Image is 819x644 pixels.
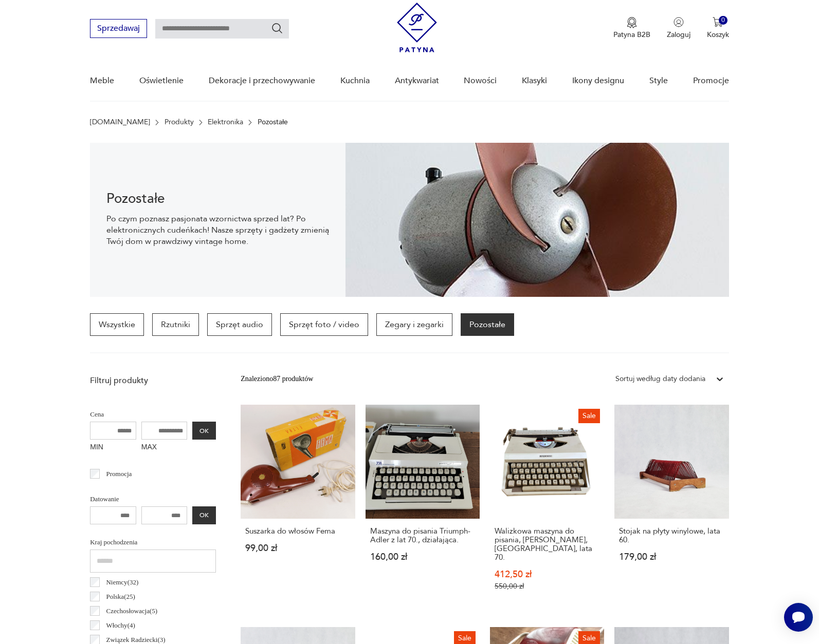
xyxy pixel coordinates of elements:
[280,313,368,336] a: Sprzęt foto / video
[106,591,135,602] p: Polska ( 25 )
[106,468,132,480] p: Promocja
[619,527,724,544] h3: Stojak na płyty winylowe, lata 60.
[649,61,668,101] a: Style
[674,17,684,27] img: Ikonka użytkownika
[572,61,624,101] a: Ikony designu
[139,61,184,101] a: Oświetlenie
[241,373,313,385] div: Znaleziono 87 produktów
[106,193,329,205] h1: Pozostałe
[627,17,637,28] img: Ikona medalu
[490,405,604,611] a: SaleWalizkowa maszyna do pisania, Mercedes Buromaschinen, Włochy, lata 70.Walizkowa maszyna do pi...
[90,409,216,420] p: Cena
[464,61,497,101] a: Nowości
[90,19,147,38] button: Sprzedawaj
[461,313,514,336] a: Pozostałe
[192,506,216,524] button: OK
[192,422,216,440] button: OK
[366,405,480,611] a: Maszyna do pisania Triumph-Adler z lat 70., działająca.Maszyna do pisania Triumph-Adler z lat 70....
[90,537,216,548] p: Kraj pochodzenia
[90,375,216,386] p: Filtruj produkty
[141,440,188,456] label: MAX
[370,527,475,544] h3: Maszyna do pisania Triumph-Adler z lat 70., działająca.
[208,118,243,126] a: Elektronika
[152,313,199,336] a: Rzutniki
[784,603,813,632] iframe: Smartsupp widget button
[245,527,350,536] h3: Suszarka do włosów Fema
[719,16,727,25] div: 0
[667,17,690,40] button: Zaloguj
[90,118,150,126] a: [DOMAIN_NAME]
[395,61,439,101] a: Antykwariat
[376,313,452,336] a: Zegary i zegarki
[340,61,370,101] a: Kuchnia
[693,61,729,101] a: Promocje
[707,30,729,40] p: Koszyk
[106,620,135,631] p: Włochy ( 4 )
[495,570,599,579] p: 412,50 zł
[90,61,114,101] a: Meble
[619,553,724,561] p: 179,00 zł
[613,17,650,40] button: Patyna B2B
[90,313,144,336] a: Wszystkie
[106,213,329,247] p: Po czym poznasz pasjonata wzornictwa sprzed lat? Po elektronicznych cudeńkach! Nasze sprzęty i ga...
[713,17,723,27] img: Ikona koszyka
[241,405,355,611] a: Suszarka do włosów FemaSuszarka do włosów Fema99,00 zł
[345,143,729,297] img: Pozostałe
[207,313,272,336] a: Sprzęt audio
[614,405,729,611] a: Stojak na płyty winylowe, lata 60.Stojak na płyty winylowe, lata 60.179,00 zł
[707,17,729,40] button: 0Koszyk
[90,440,136,456] label: MIN
[271,22,283,34] button: Szukaj
[245,544,350,553] p: 99,00 zł
[397,3,437,52] img: Patyna - sklep z meblami i dekoracjami vintage
[258,118,288,126] p: Pozostałe
[106,577,138,588] p: Niemcy ( 32 )
[209,61,315,101] a: Dekoracje i przechowywanie
[370,553,475,561] p: 160,00 zł
[106,605,157,617] p: Czechosłowacja ( 5 )
[90,26,147,33] a: Sprzedawaj
[495,582,599,591] p: 550,00 zł
[613,17,650,40] a: Ikona medaluPatyna B2B
[615,373,705,385] div: Sortuj według daty dodania
[90,494,216,505] p: Datowanie
[613,30,650,40] p: Patyna B2B
[667,30,690,40] p: Zaloguj
[165,118,194,126] a: Produkty
[522,61,547,101] a: Klasyki
[495,527,599,562] h3: Walizkowa maszyna do pisania, [PERSON_NAME], [GEOGRAPHIC_DATA], lata 70.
